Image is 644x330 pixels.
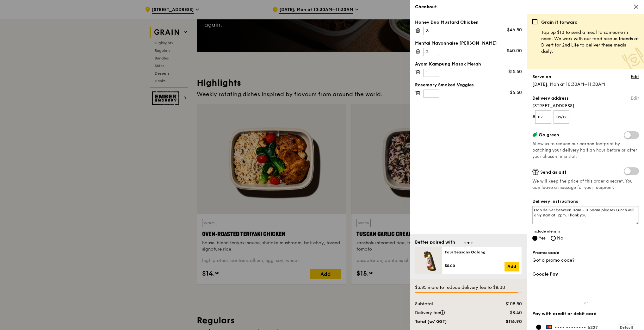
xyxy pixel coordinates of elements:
p: Top up $10 to send a meal to someone in need. We work with our food rescue friends at Divert for ... [541,29,639,55]
div: Subtotal [411,301,487,307]
span: We will keep the price of this order a secret. You can leave a message for your recipient. [532,178,639,191]
span: Go green [539,132,559,138]
input: Yes [532,236,537,241]
span: Allow us to reduce our carbon footprint by batching your delivery half an hour before or after yo... [532,141,637,159]
label: Google Pay [532,271,639,277]
b: Grain it forward [541,20,578,25]
div: $3.85 more to reduce delivery fee to $8.00 [415,284,522,291]
div: $6.50 [510,90,522,96]
label: Delivery address [532,95,569,102]
img: Payment by MasterCard [546,325,553,329]
div: Honey Duo Mustard Chicken [415,19,522,26]
div: Mentai Mayonnaise [PERSON_NAME] [415,40,522,47]
div: Delivery fee [411,310,487,316]
div: Total (w/ GST) [411,319,487,325]
a: Edit [631,95,639,102]
label: Serve on [532,74,551,80]
img: Meal donation [622,47,644,70]
div: $108.50 [487,301,526,307]
div: Ayam Kampung Masak Merah [415,61,522,67]
input: Unit [554,110,570,124]
label: Delivery instructions [532,198,639,205]
div: $8.40 [487,310,526,316]
div: $15.50 [508,69,522,75]
span: Go to slide 3 [471,242,473,244]
div: Rosemary Smoked Veggies [415,82,522,88]
div: Checkout [415,4,639,10]
div: $5.00 [445,263,505,268]
span: Go to slide 1 [464,242,466,244]
span: [DATE], Mon at 10:30AM–11:30AM [532,82,605,87]
span: No [557,235,563,241]
span: Yes [539,235,546,241]
span: [STREET_ADDRESS] [532,103,639,109]
span: Include utensils [532,229,639,234]
input: No [551,236,556,241]
div: $46.50 [507,27,522,33]
div: Four Seasons Oolong [445,250,519,255]
span: Go to slide 2 [468,242,469,244]
form: # - [532,110,639,124]
input: Floor [535,110,551,124]
iframe: Secure payment button frame [532,281,639,295]
span: Send as gift [540,170,567,175]
a: Got a promo code? [532,258,574,263]
div: $116.90 [487,319,526,325]
label: Promo code [532,250,639,256]
a: Add [505,262,519,271]
label: Pay with credit or debit card [532,311,639,317]
a: Edit [631,74,639,80]
div: Better paired with [415,239,455,246]
div: $40.00 [507,48,522,54]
